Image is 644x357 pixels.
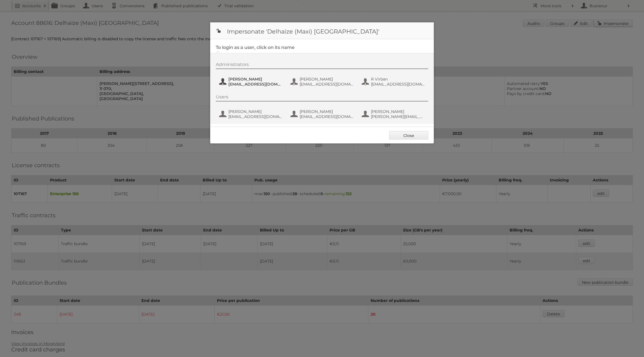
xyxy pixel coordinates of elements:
[371,82,425,87] span: [EMAIL_ADDRESS][DOMAIN_NAME]
[228,77,283,82] span: [PERSON_NAME]
[371,114,425,119] span: [PERSON_NAME][EMAIL_ADDRESS][PERSON_NAME][DOMAIN_NAME]
[300,77,354,82] span: [PERSON_NAME]
[228,82,283,87] span: [EMAIL_ADDRESS][DOMAIN_NAME]
[300,109,354,114] span: [PERSON_NAME]
[219,76,284,87] button: [PERSON_NAME] [EMAIL_ADDRESS][DOMAIN_NAME]
[290,108,356,120] button: [PERSON_NAME] [EMAIL_ADDRESS][DOMAIN_NAME]
[389,131,428,140] a: Close
[228,109,283,114] span: [PERSON_NAME]
[290,76,356,87] button: [PERSON_NAME] [EMAIL_ADDRESS][DOMAIN_NAME]
[216,62,428,69] div: Administrators
[300,82,354,87] span: [EMAIL_ADDRESS][DOMAIN_NAME]
[219,108,284,120] button: [PERSON_NAME] [EMAIL_ADDRESS][DOMAIN_NAME]
[210,22,434,39] h1: Impersonate 'Delhaize (Maxi) [GEOGRAPHIC_DATA]'
[371,109,425,114] span: [PERSON_NAME]
[361,108,427,120] button: [PERSON_NAME] [PERSON_NAME][EMAIL_ADDRESS][PERSON_NAME][DOMAIN_NAME]
[361,76,427,87] button: R Virban [EMAIL_ADDRESS][DOMAIN_NAME]
[216,45,295,50] legend: To login as a user, click on its name
[371,77,425,82] span: R Virban
[228,114,283,119] span: [EMAIL_ADDRESS][DOMAIN_NAME]
[300,114,354,119] span: [EMAIL_ADDRESS][DOMAIN_NAME]
[216,94,428,101] div: Users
